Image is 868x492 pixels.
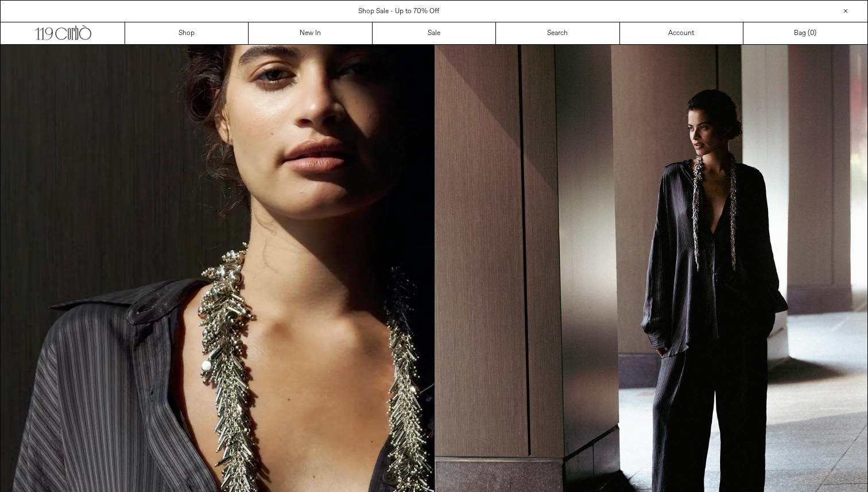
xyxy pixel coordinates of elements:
a: New In [249,22,372,44]
a: Account [620,22,743,44]
a: Shop [125,22,249,44]
a: Shop Sale - Up to 70% Off [358,7,439,16]
a: Search [496,22,619,44]
a: Sale [373,22,496,44]
span: 0 [810,29,814,38]
a: Bag () [743,22,867,44]
span: ) [810,28,816,38]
